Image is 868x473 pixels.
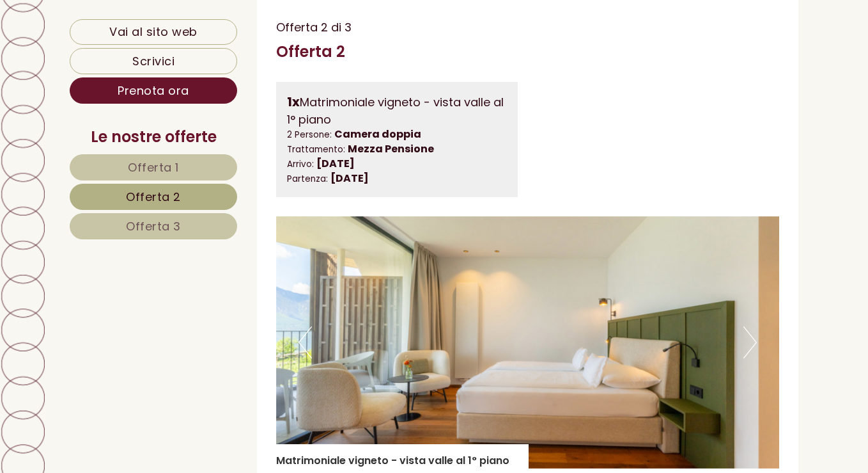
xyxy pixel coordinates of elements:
[276,41,345,63] div: Offerta 2
[19,40,210,50] div: Hotel Tenz
[316,156,355,171] b: [DATE]
[276,19,352,35] span: Offerta 2 di 3
[70,48,237,74] a: Scrivici
[276,444,529,469] div: Matrimoniale vigneto - vista valle al 1° piano
[334,127,421,141] b: Camera doppia
[19,65,210,74] small: 07:28
[227,10,277,31] div: [DATE]
[287,173,328,185] small: Partenza:
[287,93,508,127] div: Matrimoniale vigneto - vista valle al 1° piano
[298,326,312,358] button: Previous
[70,126,237,148] div: Le nostre offerte
[70,19,237,45] a: Vai al sito web
[287,143,345,156] small: Trattamento:
[276,216,780,469] img: image
[128,159,179,175] span: Offerta 1
[287,158,314,170] small: Arrivo:
[743,326,757,358] button: Next
[70,77,237,104] a: Prenota ora
[126,218,181,234] span: Offerta 3
[287,93,300,111] b: 1x
[10,37,217,76] div: Buon giorno, come possiamo aiutarla?
[126,189,181,205] span: Offerta 2
[330,171,369,186] b: [DATE]
[348,141,434,156] b: Mezza Pensione
[287,129,332,141] small: 2 Persone:
[437,333,504,360] button: Invia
